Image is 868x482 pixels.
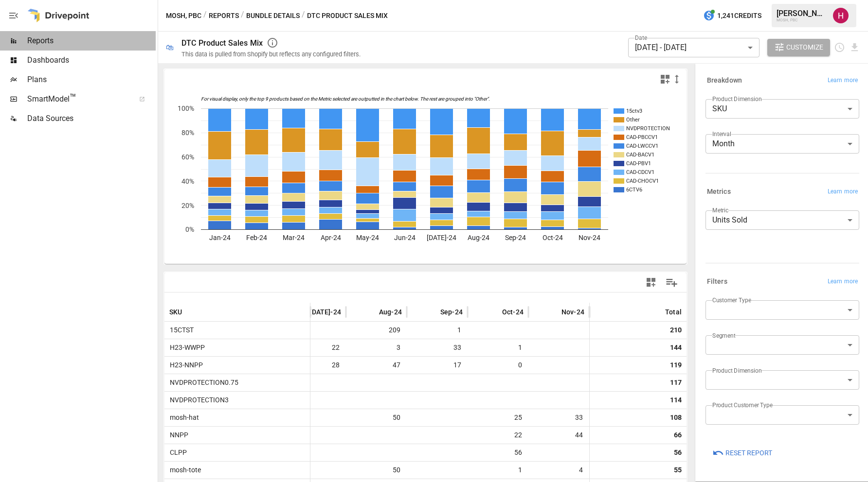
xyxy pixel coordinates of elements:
[635,34,647,42] label: Date
[828,277,858,287] span: Learn more
[290,339,341,356] span: 22
[705,210,859,230] div: Units Sold
[670,339,682,356] div: 144
[412,357,463,374] span: 17
[834,42,845,53] button: Schedule report
[705,99,859,119] div: SKU
[786,41,823,53] span: Customize
[351,339,402,356] span: 3
[777,9,827,18] div: [PERSON_NAME]
[547,305,561,319] button: Sort
[561,307,584,317] span: Nov-24
[27,113,156,124] span: Data Sources
[321,234,341,241] text: Apr-24
[27,74,156,86] span: Plans
[626,117,640,123] text: Other
[707,276,727,287] h6: Filters
[828,187,858,197] span: Learn more
[626,169,654,175] text: CAD-CDCV1
[579,234,600,241] text: Nov-24
[27,93,128,105] span: SmartModel
[665,308,682,316] div: Total
[628,38,759,57] div: [DATE] - [DATE]
[351,462,402,479] span: 50
[379,307,402,317] span: Aug-24
[201,96,490,102] text: For visual display, only the top 9 products based on the Metric selected are outputted in the cha...
[626,160,651,167] text: CAD-PBV1
[166,326,194,334] span: 15CTST
[166,413,199,421] span: mosh-hat
[705,134,859,154] div: Month
[777,18,827,22] div: MOSH, PBC
[27,54,156,66] span: Dashboards
[472,427,524,444] span: 22
[533,409,584,426] span: 33
[246,10,300,22] button: Bundle Details
[394,234,416,241] text: Jun-24
[767,39,831,56] button: Customize
[712,401,773,409] label: Product Customer Type
[181,129,194,137] text: 80%
[412,339,463,356] span: 33
[166,379,238,386] span: NVDPROTECTION0.75
[209,234,231,241] text: Jan-24
[674,462,682,479] div: 55
[181,38,263,48] div: DTC Product Sales Mix
[181,202,194,209] text: 20%
[505,234,526,241] text: Sep-24
[712,296,751,304] label: Customer Type
[488,305,501,319] button: Sort
[533,462,584,479] span: 4
[302,10,305,22] div: /
[670,392,682,409] div: 114
[626,134,658,140] text: CAD-PBCCV1
[166,361,203,369] span: H23-NNPP
[181,153,194,161] text: 60%
[412,322,463,339] span: 1
[712,331,735,340] label: Segment
[166,344,205,351] span: H23-WWPP
[725,447,772,459] span: Reset Report
[70,92,76,104] span: ™
[707,187,731,197] h6: Metrics
[712,206,728,214] label: Metric
[241,10,244,22] div: /
[178,104,194,112] text: 100%
[440,307,463,317] span: Sep-24
[833,8,849,23] img: Hayton Oei
[166,448,187,456] span: CLPP
[283,234,305,241] text: Mar-24
[164,89,687,264] svg: A chart.
[472,409,524,426] span: 25
[472,339,524,356] span: 1
[712,366,761,375] label: Product Dimension
[351,322,402,339] span: 209
[670,374,682,391] div: 117
[181,177,194,185] text: 40%
[427,234,456,241] text: [DATE]-24
[827,2,854,29] button: Hayton Oei
[670,322,682,339] div: 210
[626,178,659,184] text: CAD-CHOCV1
[209,10,239,22] button: Reports
[166,396,229,404] span: NVDPROTECTION3
[717,10,761,22] span: 1,241 Credits
[351,357,402,374] span: 47
[626,125,670,132] text: NVDPROTECTION
[699,7,765,25] button: 1,241Credits
[166,10,201,22] button: MOSH, PBC
[670,409,682,426] div: 108
[246,234,267,241] text: Feb-24
[661,272,683,293] button: Manage Columns
[290,357,341,374] span: 28
[356,234,379,241] text: May-24
[670,357,682,374] div: 119
[166,466,201,474] span: mosh-tote
[468,234,489,241] text: Aug-24
[181,51,361,58] div: This data is pulled from Shopify but reflects any configured filters.
[166,431,188,439] span: NNPP
[185,225,194,233] text: 0%
[426,305,439,319] button: Sort
[472,357,524,374] span: 0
